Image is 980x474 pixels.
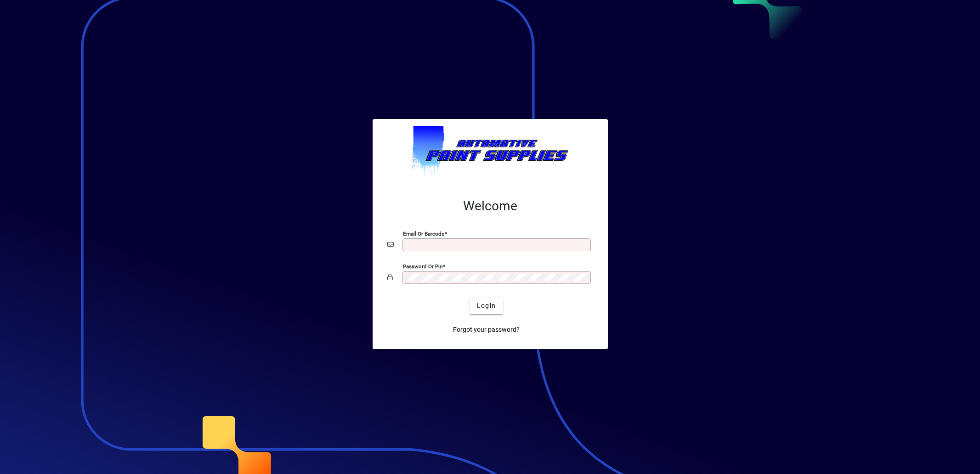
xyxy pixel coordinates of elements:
mat-label: Email or Barcode [403,230,444,237]
button: Login [470,298,503,314]
h2: Welcome [387,198,593,214]
span: Forgot your password? [453,325,520,335]
span: Login [477,301,496,311]
mat-label: Password or Pin [403,263,442,269]
a: Forgot your password? [449,322,523,338]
